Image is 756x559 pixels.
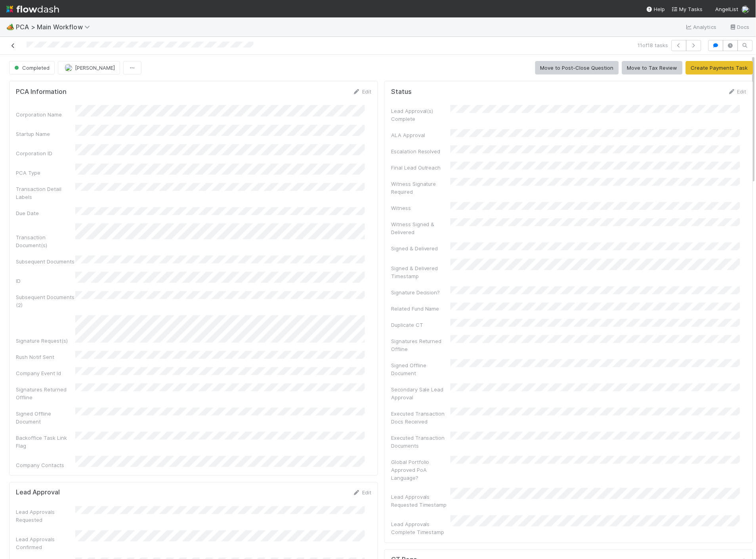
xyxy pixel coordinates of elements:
[9,61,55,74] button: Completed
[391,88,412,96] h5: Status
[391,164,451,172] div: Final Lead Outreach
[75,65,115,71] span: [PERSON_NAME]
[16,508,75,524] div: Lead Approvals Requested
[685,22,717,32] a: Analytics
[16,23,94,31] span: PCA > Main Workflow
[391,434,451,450] div: Executed Transaction Documents
[65,64,73,72] img: avatar_c7c7de23-09de-42ad-8e02-7981c37ee075.png
[391,361,451,377] div: Signed Offline Document
[646,5,665,13] div: Help
[353,490,371,496] a: Edit
[391,264,451,280] div: Signed & Delivered Timestamp
[16,277,75,285] div: ID
[16,536,75,551] div: Lead Approvals Confirmed
[672,5,703,13] a: My Tasks
[391,385,451,401] div: Secondary Sale Lead Approval
[535,61,619,74] button: Move to Post-Close Question
[16,353,75,361] div: Rush Notif Sent
[391,131,451,139] div: ALA Approval
[353,88,371,95] a: Edit
[13,65,50,71] span: Completed
[16,233,75,249] div: Transaction Document(s)
[58,61,120,74] button: [PERSON_NAME]
[391,288,451,296] div: Signature Decision?
[16,149,75,157] div: Corporation ID
[16,130,75,138] div: Startup Name
[16,461,75,469] div: Company Contacts
[729,22,750,32] a: Docs
[16,337,75,345] div: Signature Request(s)
[728,88,746,95] a: Edit
[16,88,67,96] h5: PCA Information
[391,204,451,212] div: Witness
[622,61,683,74] button: Move to Tax Review
[391,493,451,509] div: Lead Approvals Requested Timestamp
[391,244,451,252] div: Signed & Delivered
[391,458,451,482] div: Global Portfolio Approved PoA Language?
[6,2,59,16] img: logo-inverted-e16ddd16eac7371096b0.svg
[391,321,451,329] div: Duplicate CT
[391,410,451,425] div: Executed Transaction Docs Received
[391,220,451,236] div: Witness Signed & Delivered
[16,111,75,118] div: Corporation Name
[391,147,451,155] div: Escalation Resolved
[672,6,703,12] span: My Tasks
[391,180,451,196] div: Witness Signature Required
[16,293,75,309] div: Subsequent Documents (2)
[16,209,75,217] div: Due Date
[16,169,75,177] div: PCA Type
[16,489,60,497] h5: Lead Approval
[16,258,75,265] div: Subsequent Documents
[391,107,451,123] div: Lead Approval(s) Complete
[391,521,451,536] div: Lead Approvals Complete Timestamp
[716,6,739,12] span: AngelList
[16,185,75,201] div: Transaction Detail Labels
[6,23,14,30] span: 🏕️
[638,41,668,49] span: 11 of 18 tasks
[391,305,451,313] div: Related Fund Name
[16,410,75,425] div: Signed Offline Document
[16,369,75,377] div: Company Event Id
[16,434,75,450] div: Backoffice Task Link Flag
[16,385,75,401] div: Signatures Returned Offline
[742,6,750,13] img: avatar_c7c7de23-09de-42ad-8e02-7981c37ee075.png
[686,61,753,74] button: Create Payments Task
[391,337,451,353] div: Signatures Returned Offline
